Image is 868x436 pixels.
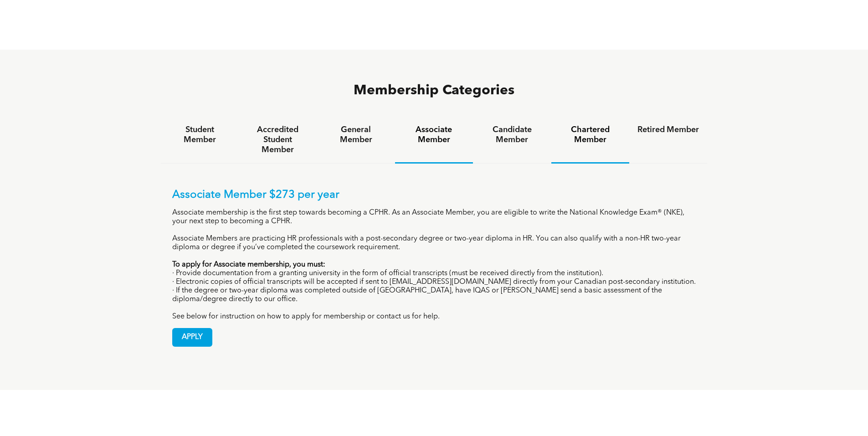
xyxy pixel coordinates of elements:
[560,125,621,145] h4: Chartered Member
[173,328,212,346] span: APPLY
[172,261,325,268] strong: To apply for Associate membership, you must:
[172,287,696,304] p: · If the degree or two-year diploma was completed outside of [GEOGRAPHIC_DATA], have IQAS or [PER...
[481,125,543,145] h4: Candidate Member
[172,313,696,321] p: See below for instruction on how to apply for membership or contact us for help.
[169,125,231,145] h4: Student Member
[172,189,696,202] p: Associate Member $273 per year
[172,209,696,226] p: Associate membership is the first step towards becoming a CPHR. As an Associate Member, you are e...
[172,278,696,287] p: · Electronic copies of official transcripts will be accepted if sent to [EMAIL_ADDRESS][DOMAIN_NA...
[403,125,465,145] h4: Associate Member
[354,84,514,97] span: Membership Categories
[172,328,212,347] a: APPLY
[247,125,308,155] h4: Accredited Student Member
[325,125,386,145] h4: General Member
[172,269,696,278] p: · Provide documentation from a granting university in the form of official transcripts (must be r...
[172,235,696,252] p: Associate Members are practicing HR professionals with a post-secondary degree or two-year diplom...
[637,125,699,135] h4: Retired Member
